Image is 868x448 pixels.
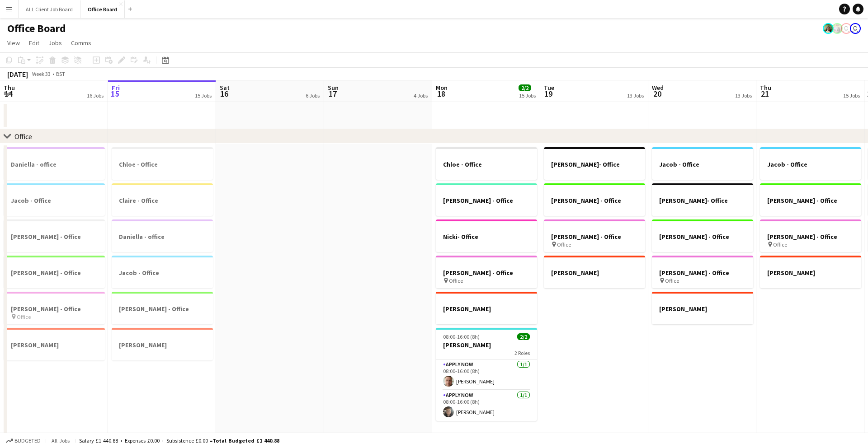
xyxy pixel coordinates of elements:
[326,89,339,99] span: 17
[112,196,213,205] h3: Claire - Office
[850,23,861,34] app-user-avatar: Finance Team
[544,147,645,180] app-job-card: [PERSON_NAME]- Office
[112,328,213,360] app-job-card: [PERSON_NAME]
[436,160,537,168] h3: Chloe - Office
[67,37,95,49] a: Comms
[544,233,645,241] h3: [PERSON_NAME] - Office
[4,292,105,324] app-job-card: [PERSON_NAME] - Office Office
[449,277,463,284] span: Office
[112,269,213,277] h3: Jacob - Office
[544,256,645,288] app-job-card: [PERSON_NAME]
[436,183,537,216] div: [PERSON_NAME] - Office
[4,233,105,241] h3: [PERSON_NAME] - Office
[112,84,120,92] span: Fri
[220,84,230,92] span: Sat
[652,269,753,277] h3: [PERSON_NAME] - Office
[30,70,52,77] span: Week 33
[112,160,213,168] h3: Chloe - Office
[773,241,787,248] span: Office
[652,196,753,205] h3: [PERSON_NAME]- Office
[760,196,861,205] h3: [PERSON_NAME] - Office
[4,219,105,252] app-job-card: [PERSON_NAME] - Office
[760,233,861,241] h3: [PERSON_NAME] - Office
[544,160,645,168] h3: [PERSON_NAME]- Office
[4,341,105,349] h3: [PERSON_NAME]
[14,438,41,444] span: Budgeted
[652,233,753,241] h3: [PERSON_NAME] - Office
[112,305,213,313] h3: [PERSON_NAME] - Office
[112,256,213,288] app-job-card: Jacob - Office
[112,183,213,216] app-job-card: Claire - Office
[652,147,753,180] app-job-card: Jacob - Office
[19,0,80,18] button: ALL Client Job Board
[112,219,213,252] app-job-card: Daniella - office
[544,219,645,252] app-job-card: [PERSON_NAME] - Office Office
[7,39,20,47] span: View
[436,256,537,288] app-job-card: [PERSON_NAME] - Office Office
[652,219,753,252] app-job-card: [PERSON_NAME] - Office
[760,183,861,216] app-job-card: [PERSON_NAME] - Office
[443,333,480,340] span: 08:00-16:00 (8h)
[212,437,279,444] span: Total Budgeted £1 440.88
[832,23,843,34] app-user-avatar: Nicki Neale
[436,328,537,421] app-job-card: 08:00-16:00 (8h)2/2[PERSON_NAME]2 RolesAPPLY NOW1/108:00-16:00 (8h)[PERSON_NAME]APPLY NOW1/108:00...
[760,269,861,277] h3: [PERSON_NAME]
[436,292,537,324] div: [PERSON_NAME]
[760,147,861,180] app-job-card: Jacob - Office
[544,183,645,216] div: [PERSON_NAME] - Office
[627,92,644,99] div: 13 Jobs
[328,84,339,92] span: Sun
[436,269,537,277] h3: [PERSON_NAME] - Office
[760,160,861,168] h3: Jacob - Office
[71,39,91,47] span: Comms
[652,183,753,216] app-job-card: [PERSON_NAME]- Office
[4,256,105,288] app-job-card: [PERSON_NAME] - Office
[4,37,24,49] a: View
[652,292,753,324] app-job-card: [PERSON_NAME]
[14,132,32,141] div: Office
[112,147,213,180] app-job-card: Chloe - Office
[48,39,62,47] span: Jobs
[434,89,448,99] span: 18
[4,196,105,205] h3: Jacob - Office
[29,39,39,47] span: Edit
[4,183,105,216] div: Jacob - Office
[514,350,530,356] span: 2 Roles
[80,0,125,18] button: Office Board
[436,147,537,180] app-job-card: Chloe - Office
[7,22,66,35] h1: Office Board
[5,436,42,446] button: Budgeted
[50,437,71,444] span: All jobs
[735,92,752,99] div: 13 Jobs
[195,92,212,99] div: 15 Jobs
[519,84,531,91] span: 2/2
[436,196,537,205] h3: [PERSON_NAME] - Office
[218,89,230,99] span: 16
[436,84,448,92] span: Mon
[436,359,537,390] app-card-role: APPLY NOW1/108:00-16:00 (8h)[PERSON_NAME]
[651,89,664,99] span: 20
[112,292,213,324] div: [PERSON_NAME] - Office
[652,160,753,168] h3: Jacob - Office
[17,313,31,320] span: Office
[112,341,213,349] h3: [PERSON_NAME]
[759,89,771,99] span: 21
[436,219,537,252] div: Nicki- Office
[110,89,120,99] span: 15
